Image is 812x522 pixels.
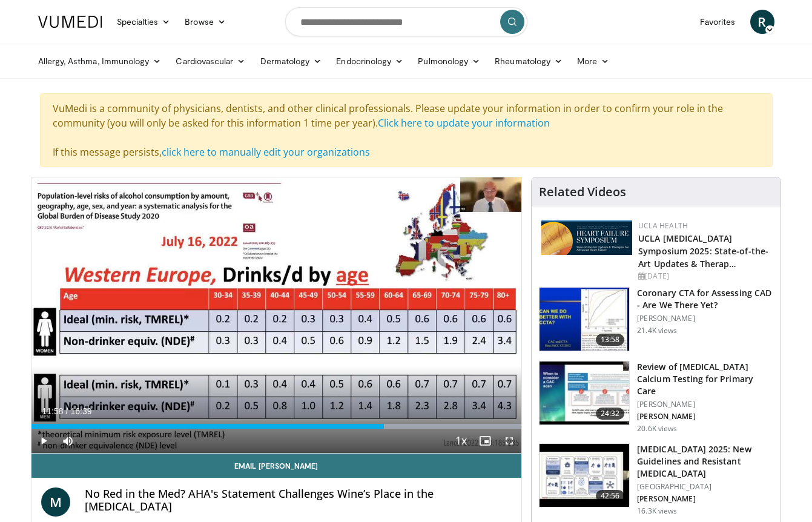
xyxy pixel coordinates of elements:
[637,494,773,504] p: [PERSON_NAME]
[41,487,70,517] a: M
[177,10,233,34] a: Browse
[31,454,522,478] a: Email [PERSON_NAME]
[637,314,773,323] p: [PERSON_NAME]
[42,406,64,416] span: 11:58
[596,334,625,346] span: 13:58
[541,220,632,255] img: 0682476d-9aca-4ba2-9755-3b180e8401f5.png.150x105_q85_autocrop_double_scale_upscale_version-0.2.png
[329,49,411,73] a: Endocrinology
[540,362,629,425] img: f4af32e0-a3f3-4dd9-8ed6-e543ca885e6d.150x105_q85_crop-smart_upscale.jpg
[637,361,773,397] h3: Review of [MEDICAL_DATA] Calcium Testing for Primary Care
[473,429,497,453] button: Enable picture-in-picture mode
[637,424,677,434] p: 20.6K views
[540,444,629,507] img: 280bcb39-0f4e-42eb-9c44-b41b9262a277.150x105_q85_crop-smart_upscale.jpg
[637,443,773,480] h3: [MEDICAL_DATA] 2025: New Guidelines and Resistant [MEDICAL_DATA]
[31,177,522,454] video-js: Video Player
[570,49,616,73] a: More
[637,482,773,492] p: [GEOGRAPHIC_DATA]
[637,287,773,311] h3: Coronary CTA for Assessing CAD - Are We There Yet?
[70,406,91,416] span: 16:39
[40,93,773,167] div: VuMedi is a community of physicians, dentists, and other clinical professionals. Please update yo...
[487,49,570,73] a: Rheumatology
[539,287,773,351] a: 13:58 Coronary CTA for Assessing CAD - Are We There Yet? [PERSON_NAME] 21.4K views
[31,429,56,453] button: Play
[637,412,773,421] p: [PERSON_NAME]
[378,116,550,130] a: Click here to update your information
[162,145,370,159] a: click here to manually edit your organizations
[38,16,102,28] img: VuMedi Logo
[539,185,626,199] h4: Related Videos
[540,288,629,351] img: 34b2b9a4-89e5-4b8c-b553-8a638b61a706.150x105_q85_crop-smart_upscale.jpg
[110,10,178,34] a: Specialties
[449,429,473,453] button: Playback Rate
[497,429,521,453] button: Fullscreen
[253,49,329,73] a: Dermatology
[31,49,169,73] a: Allergy, Asthma, Immunology
[539,361,773,434] a: 24:32 Review of [MEDICAL_DATA] Calcium Testing for Primary Care [PERSON_NAME] [PERSON_NAME] 20.6K...
[31,424,522,429] div: Progress Bar
[66,406,68,416] span: /
[168,49,253,73] a: Cardiovascular
[637,326,677,335] p: 21.4K views
[693,10,743,34] a: Favorites
[56,429,80,453] button: Mute
[638,271,771,282] div: [DATE]
[638,233,768,269] a: UCLA [MEDICAL_DATA] Symposium 2025: State-of-the-Art Updates & Therap…
[596,408,625,420] span: 24:32
[750,10,774,34] a: R
[539,443,773,516] a: 42:56 [MEDICAL_DATA] 2025: New Guidelines and Resistant [MEDICAL_DATA] [GEOGRAPHIC_DATA] [PERSON_...
[637,506,677,516] p: 16.3K views
[85,487,512,514] h4: No Red in the Med? AHA's Statement Challenges Wine’s Place in the [MEDICAL_DATA]
[638,220,688,231] a: UCLA Health
[411,49,487,73] a: Pulmonology
[596,490,625,502] span: 42:56
[285,7,527,36] input: Search topics, interventions
[637,400,773,409] p: [PERSON_NAME]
